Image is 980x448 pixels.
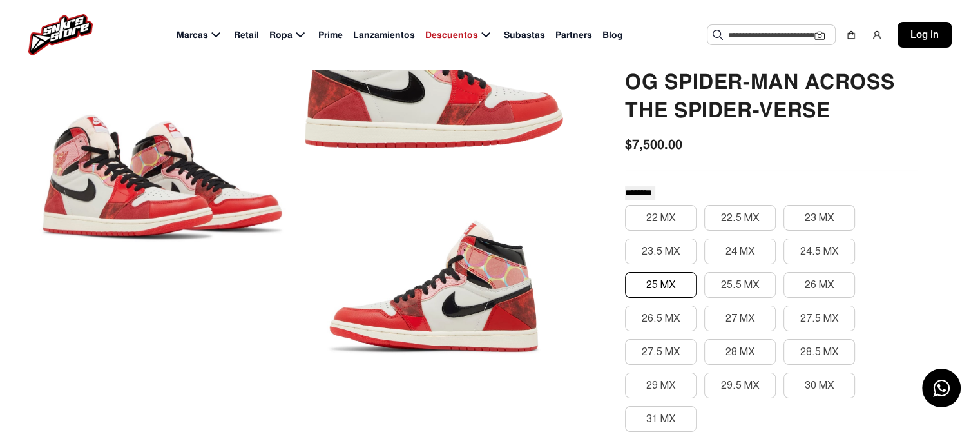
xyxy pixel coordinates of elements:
button: 24 MX [704,239,776,264]
span: Retail [234,28,259,42]
button: 27 MX [704,306,776,331]
button: 24.5 MX [783,239,855,264]
button: 25 MX [625,272,697,298]
button: 22 MX [625,205,697,231]
span: Subastas [504,28,545,42]
span: Blog [602,28,623,42]
button: 28.5 MX [783,339,855,365]
button: 26.5 MX [625,306,697,331]
span: Prime [318,28,343,42]
span: Descuentos [425,28,478,42]
img: logo [28,14,93,55]
button: 31 MX [625,406,697,432]
button: 23.5 MX [625,239,697,264]
button: 28 MX [704,339,776,365]
img: shopping [846,30,856,40]
img: Buscar [713,30,723,40]
span: Marcas [177,28,208,42]
button: 22.5 MX [704,205,776,231]
button: 29 MX [625,373,697,398]
button: 29.5 MX [704,373,776,398]
button: 30 MX [783,373,855,398]
h2: Tenis Air Jordan 1 High Og Spider-man Across The Spider-verse [625,40,918,125]
span: $7,500.00 [625,135,682,154]
button: 27.5 MX [783,306,855,331]
span: Lanzamientos [353,28,415,42]
button: 27.5 MX [625,339,697,365]
button: 25.5 MX [704,272,776,298]
button: 23 MX [783,205,855,231]
span: Partners [555,28,592,42]
span: Log in [910,27,939,43]
img: Cámara [814,30,825,41]
button: 26 MX [783,272,855,298]
span: Ropa [269,28,293,42]
img: user [872,30,882,40]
